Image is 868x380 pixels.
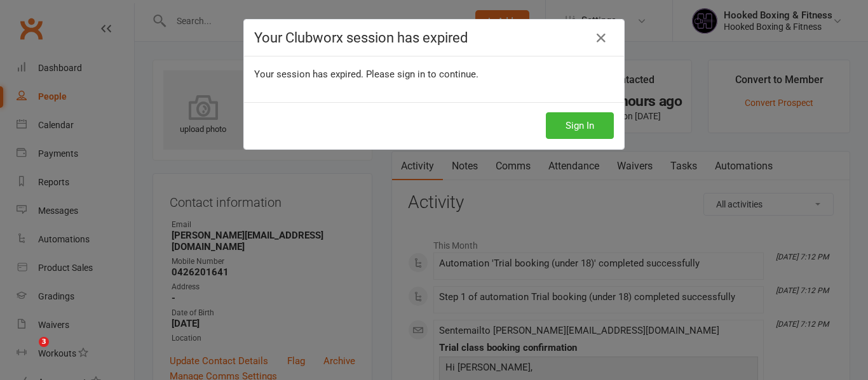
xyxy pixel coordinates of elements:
span: 3 [39,337,49,347]
a: Close [591,28,611,48]
button: Sign In [546,112,614,139]
h4: Your Clubworx session has expired [254,30,614,46]
iframe: Intercom live chat [13,337,43,367]
span: Your session has expired. Please sign in to continue. [254,69,478,80]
